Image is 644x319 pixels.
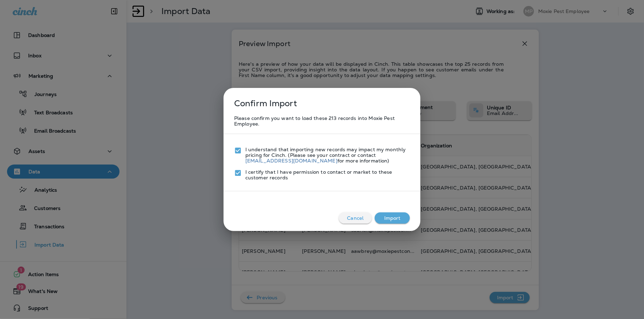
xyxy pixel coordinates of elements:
[231,95,297,112] p: Confirm Import
[245,169,410,180] p: I certify that I have permission to contact or market to these customer records
[375,212,410,224] button: Import
[234,115,410,127] p: Please confirm you want to load these 213 records into Moxie Pest Employee.
[245,147,410,164] p: I understand that importing new records may impact my monthly pricing for Cinch. (Please see your...
[339,212,372,224] button: Cancel
[344,212,367,224] p: Cancel
[245,158,337,164] a: [EMAIL_ADDRESS][DOMAIN_NAME]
